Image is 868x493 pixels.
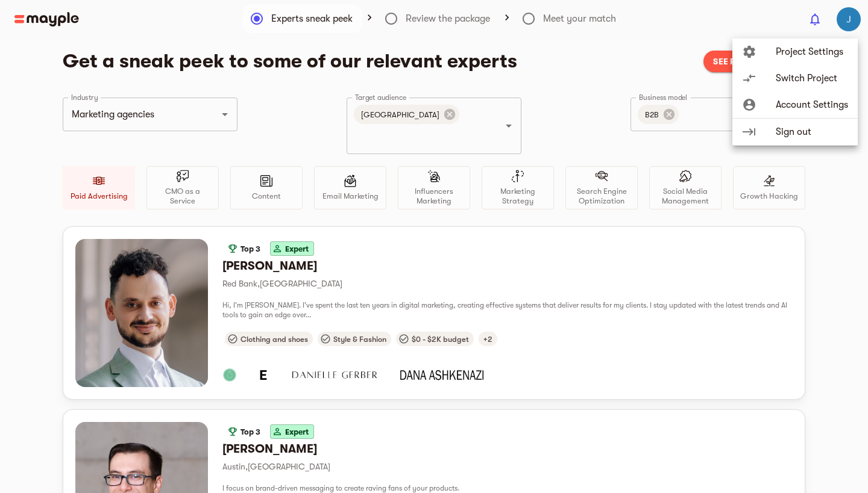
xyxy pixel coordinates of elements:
[776,125,848,139] span: Sign out
[742,125,756,139] span: keyboard_tab
[776,71,848,85] span: Switch Project
[742,98,756,112] span: account_circle
[776,98,848,112] span: Account Settings
[742,45,756,59] span: settings
[776,45,848,59] span: Project Settings
[742,71,756,85] span: compare_arrows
